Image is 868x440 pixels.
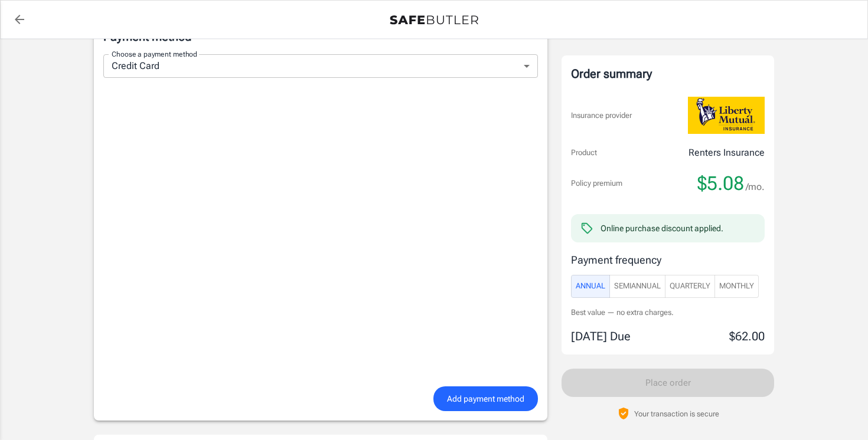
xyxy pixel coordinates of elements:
[571,147,597,159] p: Product
[8,8,31,31] a: back to quotes
[571,65,765,83] div: Order summary
[571,110,632,122] p: Insurance provider
[571,252,765,268] p: Payment frequency
[571,178,622,189] p: Policy premium
[665,275,715,298] button: Quarterly
[112,49,197,59] label: Choose a payment method
[609,275,665,298] button: SemiAnnual
[697,172,744,195] span: $5.08
[670,280,710,293] span: Quarterly
[688,97,765,134] img: Liberty Mutual
[634,408,719,419] p: Your transaction is secure
[576,280,605,293] span: Annual
[719,280,754,293] span: Monthly
[571,307,765,318] p: Best value — no extra charges.
[571,327,631,345] p: [DATE] Due
[714,275,759,298] button: Monthly
[103,54,538,78] div: Credit Card
[614,280,661,293] span: SemiAnnual
[390,15,478,25] img: Back to quotes
[729,327,765,345] p: $62.00
[746,179,765,195] span: /mo.
[688,146,765,160] p: Renters Insurance
[601,222,723,234] div: Online purchase discount applied.
[571,275,610,298] button: Annual
[433,386,538,412] button: Add payment method
[447,392,524,406] span: Add payment method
